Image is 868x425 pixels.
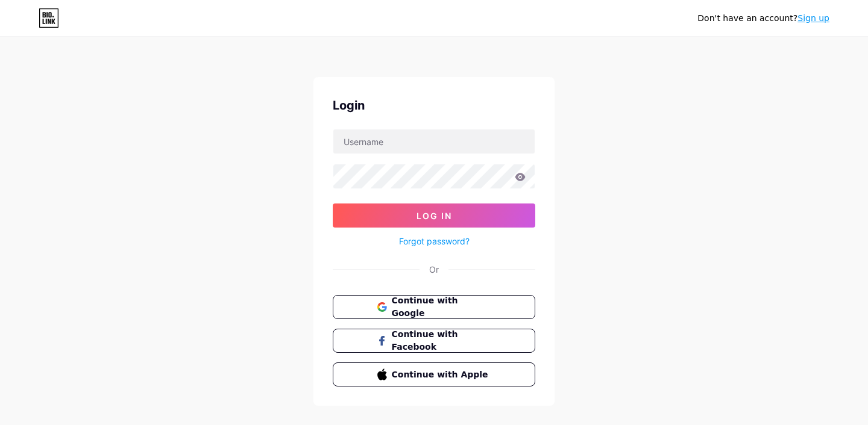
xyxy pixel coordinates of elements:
span: Log In [417,211,452,221]
input: Username [333,129,535,154]
button: Continue with Facebook [333,329,535,353]
span: Continue with Apple [392,368,491,381]
button: Continue with Google [333,295,535,319]
a: Sign up [797,13,829,23]
div: Login [333,96,535,114]
div: Don't have an account? [697,12,829,25]
span: Continue with Facebook [392,328,491,353]
span: Continue with Google [392,294,491,320]
button: Continue with Apple [333,362,535,386]
a: Forgot password? [399,235,470,247]
button: Log In [333,203,535,228]
div: Or [429,263,439,276]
